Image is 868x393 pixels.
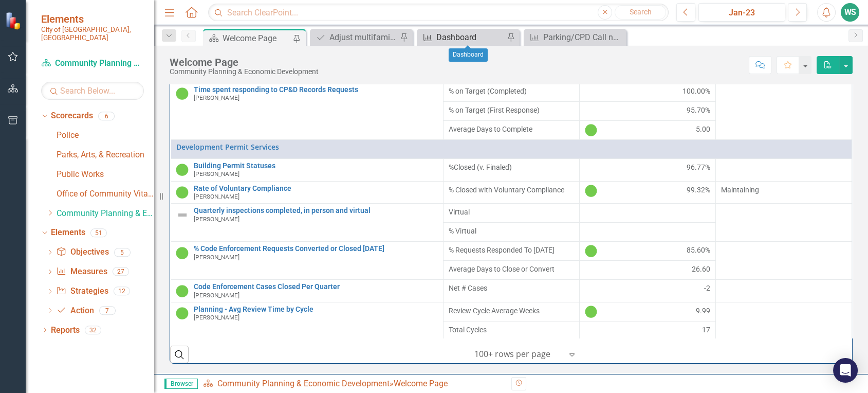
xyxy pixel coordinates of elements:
[194,171,239,177] small: [PERSON_NAME]
[57,169,154,181] a: Public Works
[702,325,710,335] span: 17
[585,124,597,136] img: On Track
[51,227,85,239] a: Elements
[194,86,438,94] a: Time spent responding to CP&D Records Requests
[585,185,597,197] img: On Track
[217,379,389,388] a: Community Planning & Economic Development
[585,245,597,257] img: On Track
[176,186,189,199] img: On Track
[56,246,108,258] a: Objectives
[585,306,597,318] img: On Track
[449,226,574,236] span: % Virtual
[41,58,144,69] a: Community Planning & Economic Development
[687,162,710,172] span: 96.77%
[449,283,574,293] span: Net # Cases
[57,208,154,220] a: Community Planning & Economic Development
[99,306,116,315] div: 7
[696,306,710,318] span: 9.99
[51,110,93,122] a: Scorecards
[98,112,115,120] div: 6
[176,285,189,297] img: On Track
[449,86,574,96] span: % on Target (Completed)
[449,325,574,335] span: Total Cycles
[615,5,666,20] button: Search
[833,358,858,383] div: Open Intercom Messenger
[194,306,438,313] a: Planning - Avg Review Time by Cycle
[194,193,239,200] small: [PERSON_NAME]
[56,266,107,278] a: Measures
[56,285,108,297] a: Strategies
[721,186,759,194] span: Maintaining
[57,149,154,161] a: Parks, Arts, & Recreation
[5,12,23,30] img: ClearPoint Strategy
[194,245,438,253] a: % Code Enforcement Requests Converted or Closed [DATE]
[696,124,710,136] span: 5.00
[194,314,239,321] small: [PERSON_NAME]
[194,185,438,192] a: Rate of Voluntary Compliance
[449,207,574,217] span: Virtual
[449,162,574,172] span: %Closed (v. Finaled)
[449,245,574,255] span: % Requests Responded To [DATE]
[194,207,438,215] a: Quarterly inspections completed, in person and virtual
[687,185,710,197] span: 99.32%
[526,31,624,44] a: Parking/CPD Call numbers
[194,162,438,170] a: Building Permit Statuses
[90,228,107,237] div: 51
[692,264,710,274] span: 26.60
[841,3,859,22] button: WS
[170,68,319,76] div: Community Planning & Economic Development
[176,247,189,259] img: On Track
[203,378,503,390] div: »
[194,292,239,299] small: [PERSON_NAME]
[208,4,669,22] input: Search ClearPoint...
[57,130,154,141] a: Police
[176,307,189,319] img: On Track
[176,143,846,151] a: Development Permit Services
[687,105,710,115] span: 95.70%
[312,31,397,44] a: Adjust multifamily tax exemption to incentivize production of housing that is affordable at more ...
[223,32,290,45] div: Welcome Page
[449,185,574,195] span: % Closed with Voluntary Compliance
[114,287,130,296] div: 12
[164,379,198,389] span: Browser
[630,8,652,16] span: Search
[698,3,785,22] button: Jan-23
[449,48,488,62] div: Dashboard
[329,31,397,44] div: Adjust multifamily tax exemption to incentivize production of housing that is affordable at more ...
[41,82,144,100] input: Search Below...
[114,248,131,257] div: 5
[449,306,574,316] span: Review Cycle Average Weeks
[704,283,710,293] span: -2
[702,7,782,19] div: Jan-23
[194,254,239,261] small: [PERSON_NAME]
[449,124,574,134] span: Average Days to Complete
[436,31,504,44] div: Dashboard
[194,95,239,101] small: [PERSON_NAME]
[682,86,710,96] span: 100.00%
[176,87,189,100] img: On Track
[449,264,574,274] span: Average Days to Close or Convert
[56,305,94,317] a: Action
[393,379,447,388] div: Welcome Page
[85,326,101,334] div: 32
[194,283,438,291] a: Code Enforcement Cases Closed Per Quarter
[176,164,189,176] img: On Track
[113,267,129,276] div: 27
[41,13,144,25] span: Elements
[41,25,144,42] small: City of [GEOGRAPHIC_DATA], [GEOGRAPHIC_DATA]
[419,31,504,44] a: Dashboard
[176,209,189,221] img: Not Defined
[170,57,319,68] div: Welcome Page
[543,31,624,44] div: Parking/CPD Call numbers
[57,188,154,200] a: Office of Community Vitality
[51,325,80,336] a: Reports
[687,245,710,257] span: 85.60%
[194,216,239,223] small: [PERSON_NAME]
[449,105,574,115] span: % on Target (First Response)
